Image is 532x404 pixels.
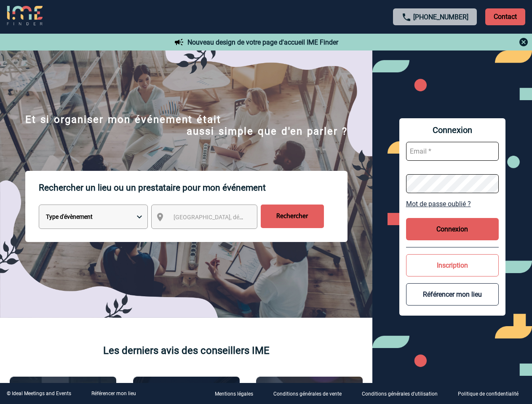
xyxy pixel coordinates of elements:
[91,391,136,396] a: Référencer mon lieu
[355,390,451,398] a: Conditions générales d'utilisation
[261,205,324,228] input: Rechercher
[401,12,412,22] img: call-24-px.png
[406,125,499,135] span: Connexion
[406,142,499,161] input: Email *
[208,390,267,398] a: Mentions légales
[485,8,525,25] p: Contact
[39,171,348,205] p: Rechercher un lieu ou un prestataire pour mon événement
[451,390,532,398] a: Politique de confidentialité
[362,391,438,397] p: Conditions générales d'utilisation
[406,283,499,306] button: Référencer mon lieu
[406,200,499,208] a: Mot de passe oublié ?
[406,218,499,240] button: Connexion
[7,391,71,396] div: © Ideal Meetings and Events
[273,391,342,397] p: Conditions générales de vente
[406,254,499,276] button: Inscription
[413,13,468,21] a: [PHONE_NUMBER]
[267,390,355,398] a: Conditions générales de vente
[215,391,253,397] p: Mentions légales
[174,214,291,221] span: [GEOGRAPHIC_DATA], département, région...
[458,391,519,397] p: Politique de confidentialité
